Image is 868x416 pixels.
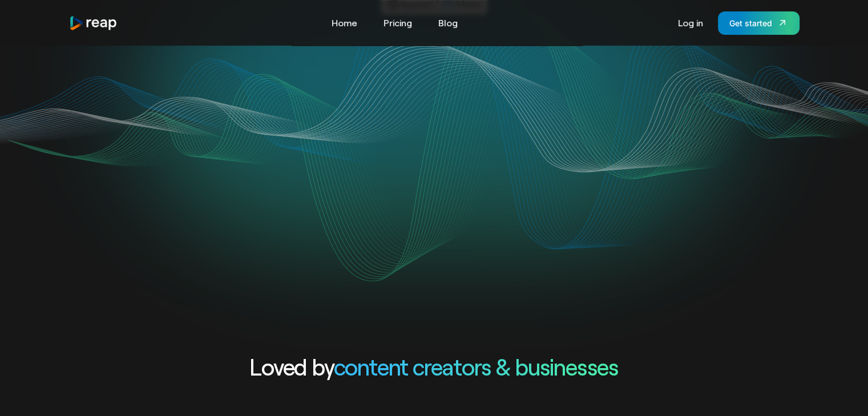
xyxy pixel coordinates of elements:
[326,14,363,32] a: Home
[204,31,664,260] video: Your browser does not support the video tag.
[718,11,800,35] a: Get started
[378,14,418,32] a: Pricing
[334,353,619,380] span: content creators & businesses
[672,14,709,32] a: Log in
[69,15,118,31] img: reap logo
[69,15,118,31] a: home
[729,17,772,29] div: Get started
[433,14,463,32] a: Blog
